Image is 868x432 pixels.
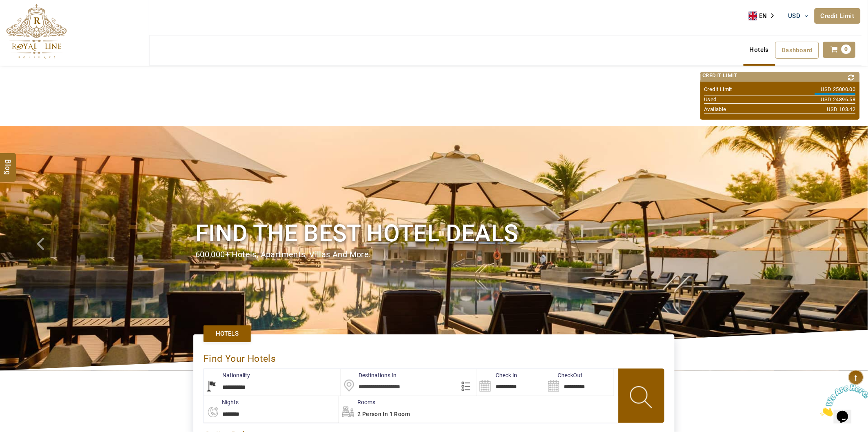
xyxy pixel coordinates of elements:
div: 600,000+ hotels, apartments, villas and more. [195,249,673,261]
img: Chat attention grabber [3,3,54,36]
a: 0 [823,42,856,58]
label: Destinations In [341,371,397,379]
span: USD 24896.58 [821,96,856,104]
span: Credit Limit [704,86,733,92]
input: Search [477,369,545,396]
div: Language [749,10,780,22]
a: Hotels [204,325,251,342]
a: EN [749,10,780,22]
span: 0 [841,45,851,54]
label: Check In [477,371,517,379]
span: USD 25000.00 [821,86,856,94]
iframe: chat widget [817,381,868,420]
img: The Royal Line Holidays [6,4,67,59]
span: 2 Person in 1 Room [357,411,410,417]
span: Credit Limit [703,72,738,78]
input: Search [546,369,614,396]
label: Rooms [339,398,375,406]
h1: Find the best hotel deals [195,218,673,249]
a: Hotels [744,42,775,58]
span: USD 103.42 [827,106,856,114]
label: CheckOut [546,371,583,379]
span: Blog [3,159,13,166]
div: Find Your Hotels [204,345,664,369]
span: Dashboard [782,47,813,54]
span: Hotels [216,330,239,338]
span: Used [704,96,717,102]
label: Nationality [204,371,250,379]
span: Available [704,106,727,112]
a: Credit Limit [815,8,861,24]
aside: Language selected: English [749,10,780,22]
label: nights [204,398,239,406]
span: USD [788,12,801,20]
